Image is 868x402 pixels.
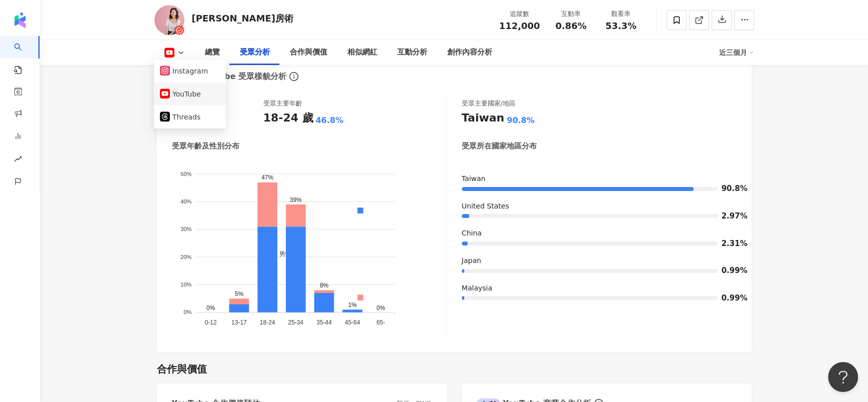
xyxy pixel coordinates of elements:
tspan: 40% [180,198,191,204]
tspan: 0% [183,309,191,315]
tspan: 25-34 [288,319,303,326]
tspan: 35-44 [316,319,332,326]
span: 0.99% [722,267,737,274]
button: Threads [160,110,220,124]
span: 53.3% [605,21,636,31]
span: 2.31% [722,240,737,247]
div: 合作與價值 [290,46,327,58]
div: 受眾分析 [240,46,270,58]
div: Japan [462,256,737,266]
div: 18-24 歲 [263,110,313,126]
a: search [14,36,34,75]
button: YouTube [160,87,220,101]
div: United States [462,201,737,211]
div: 創作內容分析 [447,46,492,58]
span: 112,000 [499,20,540,31]
div: 相似網紅 [347,46,377,58]
div: 受眾所在國家地區分布 [462,141,537,151]
div: 追蹤數 [499,9,540,19]
span: 0.86% [555,21,586,31]
div: 合作與價值 [157,362,207,376]
div: 46.8% [316,115,344,126]
div: 總覽 [205,46,220,58]
div: YouTube 受眾樣貌分析 [172,71,287,82]
div: Taiwan [462,174,737,184]
div: 受眾主要年齡 [263,99,302,108]
img: KOL Avatar [154,5,184,35]
div: Taiwan [462,110,504,126]
div: 互動率 [552,9,590,19]
span: info-circle [288,70,300,82]
img: logo icon [12,12,28,28]
div: 近三個月 [719,44,754,60]
div: [PERSON_NAME]房術 [192,12,293,24]
tspan: 45-64 [344,319,360,326]
div: 受眾年齡及性別分布 [172,141,239,151]
iframe: Help Scout Beacon - Open [828,362,858,392]
div: Malaysia [462,283,737,293]
span: 2.97% [722,212,737,220]
tspan: 18-24 [259,319,275,326]
tspan: 50% [180,171,191,177]
span: 90.8% [722,185,737,192]
tspan: 10% [180,281,191,287]
div: 90.8% [507,115,535,126]
tspan: 30% [180,226,191,232]
div: 受眾主要國家/地區 [462,99,516,108]
span: 0.99% [722,294,737,302]
tspan: 0-12 [204,319,216,326]
tspan: 65- [376,319,385,326]
div: China [462,228,737,238]
span: rise [14,149,22,171]
tspan: 20% [180,254,191,260]
div: 觀看率 [602,9,640,19]
button: Instagram [160,64,220,78]
div: 互動分析 [397,46,427,58]
tspan: 13-17 [231,319,247,326]
span: 男性 [272,250,291,257]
